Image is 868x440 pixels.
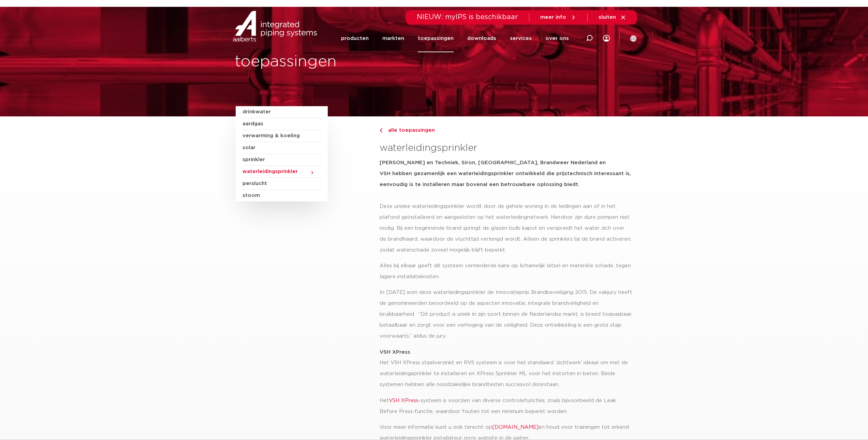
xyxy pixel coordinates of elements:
[417,14,518,20] span: NIEUW: myIPS is beschikbaar
[242,118,321,130] a: aardgas
[242,154,321,166] a: sprinkler
[418,25,454,52] a: toepassingen
[380,287,632,342] p: In [DATE] won deze waterleidingsprinkler de Innovatieprijs Brandbeveiliging 2015. De vakjury heef...
[380,395,632,417] p: Het -systeem is voorzien van diverse controlefuncties, zoals bijvoorbeeld de Leak Before Press-fu...
[242,106,321,118] a: drinkwater
[380,350,410,355] strong: VSH XPress
[380,126,632,134] a: alle toepassingen
[603,25,610,52] div: my IPS
[599,14,626,20] a: sluiten
[380,128,382,133] img: chevron-right.svg
[380,201,632,256] p: Deze unieke waterleidingsprinkler wordt door de gehele woning in de leidingen aan of in het plafo...
[341,25,569,52] nav: Menu
[380,157,632,190] h5: [PERSON_NAME] en Techniek, Siron, [GEOGRAPHIC_DATA], Brandweer Nederland en VSH hebben gezamenlij...
[380,260,632,282] p: Alles bij elkaar geeft dit systeem verminderde kans op lichamelijk letsel en materiële schade, te...
[467,25,496,52] a: downloads
[341,25,369,52] a: producten
[382,25,404,52] a: markten
[492,425,539,430] a: [DOMAIN_NAME]
[242,190,321,201] a: stoom
[242,166,321,178] a: waterleidingsprinkler
[599,15,616,20] span: sluiten
[242,178,321,190] a: perslucht
[510,25,532,52] a: services
[545,25,569,52] a: over ons
[389,398,418,403] a: VSH XPress
[380,350,628,387] span: Het VSH XPress staalverzinkt en RVS systeem is voor het standaard ‘zichtwerk’ ideaal om met de wa...
[540,15,566,20] span: meer info
[380,141,632,155] h3: waterleidingsprinkler
[540,14,576,20] a: meer info
[242,130,321,142] a: verwarming & koeling
[235,51,431,73] h1: toepassingen
[242,142,321,154] a: solar
[384,128,435,133] span: alle toepassingen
